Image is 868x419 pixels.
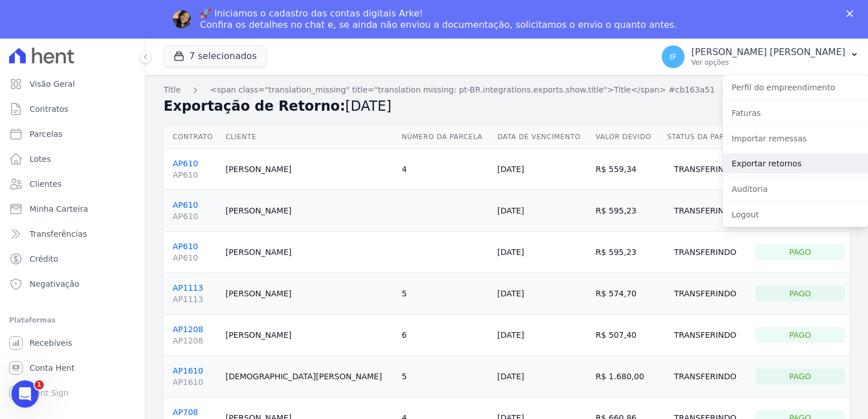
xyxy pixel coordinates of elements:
[221,356,397,397] td: [DEMOGRAPHIC_DATA][PERSON_NAME]
[11,380,39,408] iframe: Intercom live chat
[200,8,677,31] div: 🚀 Iniciamos o cadastro das contas digitais Arke! Confira os detalhes no chat e, se ainda não envi...
[221,315,397,356] td: [PERSON_NAME]
[397,273,493,315] td: 5
[173,376,216,388] span: AP1610
[221,273,397,315] td: [PERSON_NAME]
[30,278,80,290] span: Negativação
[9,313,136,327] div: Plataformas
[164,96,744,116] h2: Exportação de Retorno:
[173,366,216,388] a: AP1610AP1610
[173,10,191,28] img: Profile image for Adriane
[173,211,216,222] span: AP610
[723,204,868,225] a: Logout
[755,286,845,301] div: Pago
[30,103,68,115] span: Contratos
[493,232,591,273] td: [DATE]
[164,125,221,149] th: Contrato
[591,125,660,149] th: Valor devido
[221,232,397,273] td: [PERSON_NAME]
[670,53,677,61] span: IF
[755,368,845,384] div: Pago
[723,179,868,199] a: Auditoria
[591,232,660,273] td: R$ 595,23
[691,58,845,67] p: Ver opções
[691,47,845,58] p: [PERSON_NAME] [PERSON_NAME]
[30,362,74,374] span: Conta Hent
[173,294,216,305] span: AP1113
[665,244,746,260] div: Transferindo
[173,252,216,263] span: AP610
[5,332,140,354] a: Recebíveis
[493,190,591,232] td: [DATE]
[221,190,397,232] td: [PERSON_NAME]
[493,315,591,356] td: [DATE]
[173,335,216,346] span: AP1208
[755,327,845,343] div: Pago
[591,190,660,232] td: R$ 595,23
[723,153,868,174] a: Exportar retornos
[665,161,746,177] div: Transferindo
[493,273,591,315] td: [DATE]
[30,337,72,349] span: Recebíveis
[591,356,660,397] td: R$ 1.680,00
[173,159,216,181] a: AP610AP610
[30,128,62,140] span: Parcelas
[173,169,216,181] span: AP610
[591,315,660,356] td: R$ 507,40
[665,203,746,219] div: Transferindo
[30,228,87,240] span: Transferências
[345,98,391,114] span: [DATE]
[755,244,845,260] div: Pago
[397,149,493,190] td: 4
[173,242,216,263] a: AP610AP610
[5,98,140,120] a: Contratos
[173,325,216,346] a: AP1208AP1208
[173,200,216,222] a: AP610AP610
[30,178,61,190] span: Clientes
[5,73,140,95] a: Visão Geral
[397,315,493,356] td: 6
[397,125,493,149] th: Número da Parcela
[591,273,660,315] td: R$ 574,70
[723,128,868,149] a: Importar remessas
[5,273,140,295] a: Negativação
[723,103,868,123] a: Faturas
[30,78,75,90] span: Visão Geral
[30,153,51,165] span: Lotes
[5,148,140,170] a: Lotes
[5,357,140,379] a: Conta Hent
[30,203,88,215] span: Minha Carteira
[665,327,746,343] div: Transferindo
[30,253,59,265] span: Crédito
[5,248,140,270] a: Crédito
[210,84,715,96] a: <span class="translation_missing" title="translation missing: pt-BR.integrations.exports.show.tit...
[846,10,858,17] div: Fechar
[493,125,591,149] th: Data de Vencimento
[653,41,868,73] button: IF [PERSON_NAME] [PERSON_NAME] Ver opções
[591,149,660,190] td: R$ 559,34
[173,283,216,305] a: AP1113AP1113
[164,45,266,67] button: 7 selecionados
[5,123,140,145] a: Parcelas
[221,125,397,149] th: Cliente
[164,85,181,94] span: translation missing: pt-BR.integrations.exports.index.title
[5,198,140,220] a: Minha Carteira
[397,356,493,397] td: 5
[665,286,746,301] div: Transferindo
[723,77,868,98] a: Perfil do empreendimento
[164,84,181,96] a: Title
[665,368,746,384] div: Transferindo
[5,173,140,195] a: Clientes
[164,84,850,96] nav: Breadcrumb
[5,223,140,245] a: Transferências
[493,149,591,190] td: [DATE]
[493,356,591,397] td: [DATE]
[35,380,44,389] span: 1
[660,125,750,149] th: Status da Parcela
[221,149,397,190] td: [PERSON_NAME]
